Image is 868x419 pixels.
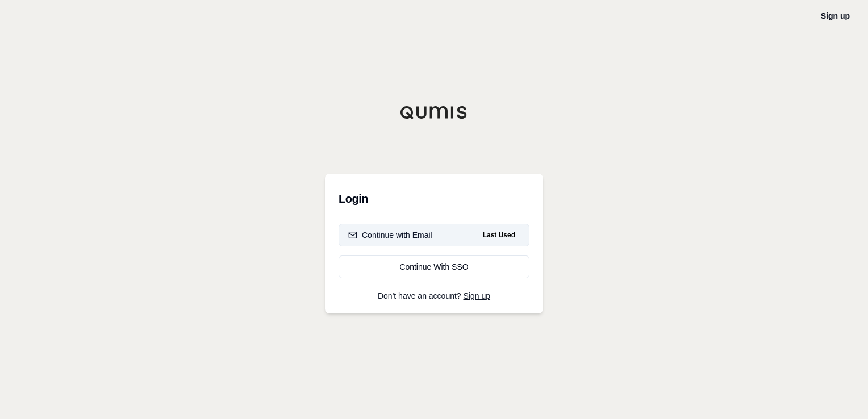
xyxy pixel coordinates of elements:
div: Continue with Email [348,229,432,241]
p: Don't have an account? [339,292,529,300]
h3: Login [339,187,529,210]
button: Continue with EmailLast Used [339,224,529,246]
a: Sign up [821,11,850,20]
div: Continue With SSO [348,261,520,273]
span: Last Used [478,228,520,242]
a: Continue With SSO [339,255,529,278]
img: Qumis [400,106,468,119]
a: Sign up [464,291,490,300]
